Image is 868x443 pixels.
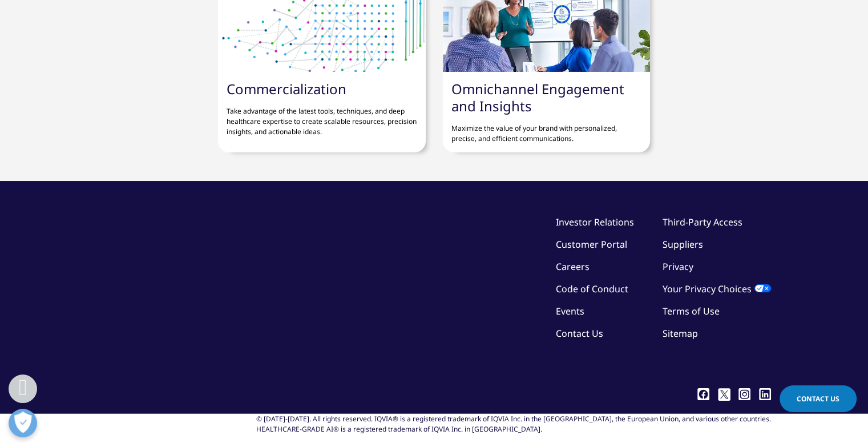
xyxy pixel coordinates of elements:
[556,260,590,273] a: Careers
[556,283,628,295] a: Code of Conduct
[227,79,346,98] a: Commercialization
[556,305,584,317] a: Events
[556,327,603,340] a: Contact Us
[556,216,634,228] a: Investor Relations
[9,409,37,437] button: Open Preferences
[663,260,693,273] a: Privacy
[451,79,624,115] a: Omnichannel Engagement and Insights
[227,98,417,137] p: Take advantage of the latest tools, techniques, and deep healthcare expertise to create scalable ...
[797,394,839,404] span: Contact Us
[663,327,698,340] a: Sitemap
[256,414,771,434] div: © [DATE]-[DATE]. All rights reserved. IQVIA® is a registered trademark of IQVIA Inc. in the [GEOG...
[780,385,857,412] a: Contact Us
[663,283,771,295] a: Your Privacy Choices
[451,115,641,144] p: Maximize the value of your brand with personalized, precise, and efficient communications.
[556,238,627,251] a: Customer Portal
[663,216,742,228] a: Third-Party Access
[663,305,720,317] a: Terms of Use
[663,238,703,251] a: Suppliers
